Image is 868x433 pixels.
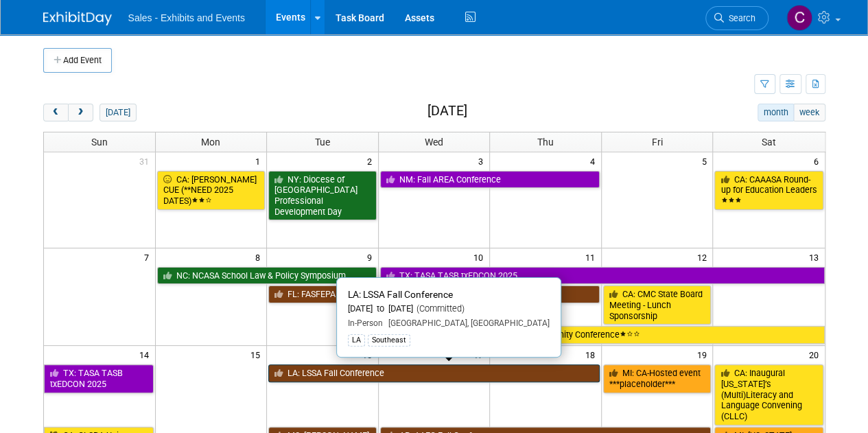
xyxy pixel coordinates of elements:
a: LA: LSSA Fall Conference [268,364,600,382]
a: NC: NCASA School Law & Policy Symposium [157,267,377,285]
span: 12 [695,248,712,266]
div: Southeast [368,334,410,347]
span: 15 [249,346,266,363]
span: LA: LSSA Fall Conference [348,289,453,300]
span: 19 [695,346,712,363]
span: Mon [201,137,220,148]
button: prev [43,104,69,121]
span: [GEOGRAPHIC_DATA], [GEOGRAPHIC_DATA] [383,318,550,328]
span: (Committed) [413,303,465,314]
a: CA: CMC State Board Meeting - Lunch Sponsorship [603,285,712,325]
span: 4 [589,152,601,169]
span: Thu [537,137,554,148]
button: month [758,104,794,121]
a: TX: TASA TASB txEDCON 2025 [380,267,825,285]
span: 11 [584,248,601,266]
span: 1 [254,152,266,169]
span: 20 [808,346,825,363]
span: 6 [812,152,825,169]
span: 31 [138,152,155,169]
span: Sales - Exhibits and Events [128,12,245,23]
span: 8 [254,248,266,266]
a: FL: FASFEPA Fall Forum [268,285,600,303]
h2: [DATE] [427,104,467,119]
span: Sun [91,137,108,148]
button: next [68,104,93,121]
img: ExhibitDay [43,12,112,25]
span: Search [724,13,755,23]
span: 3 [477,152,489,169]
a: CA: CAAASA Round-up for Education Leaders [714,171,823,210]
a: NM: Fall AREA Conference [380,171,600,189]
a: MI: CA-Hosted event ***placeholder*** [603,364,712,393]
span: In-Person [348,318,383,328]
span: Wed [425,137,443,148]
span: 9 [366,248,378,266]
span: Tue [315,137,330,148]
span: 14 [138,346,155,363]
span: 13 [808,248,825,266]
button: Add Event [43,48,112,73]
a: CA: Inaugural [US_STATE]’s (Multi)Literacy and Language Convening (CLLC) [714,364,823,425]
span: 7 [143,248,155,266]
img: Christine Lurz [786,5,812,31]
span: 5 [700,152,712,169]
span: Sat [762,137,776,148]
span: 2 [366,152,378,169]
button: week [793,104,825,121]
a: NY: Diocese of [GEOGRAPHIC_DATA] Professional Development Day [268,171,377,221]
div: LA [348,334,365,347]
a: CA: CLSBA Unity Conference [491,326,824,344]
span: 18 [584,346,601,363]
a: CA: [PERSON_NAME] CUE (**NEED 2025 DATES) [157,171,266,210]
span: Fri [652,137,663,148]
button: [DATE] [99,104,136,121]
div: [DATE] to [DATE] [348,303,550,315]
a: TX: TASA TASB txEDCON 2025 [44,364,154,393]
span: 10 [472,248,489,266]
a: Search [705,6,769,30]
